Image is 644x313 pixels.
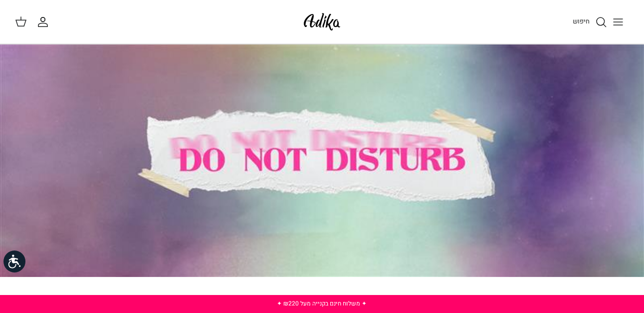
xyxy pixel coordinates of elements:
a: חיפוש [573,16,607,28]
a: החשבון שלי [37,16,53,28]
span: חיפוש [573,16,590,26]
a: ✦ משלוח חינם בקנייה מעל ₪220 ✦ [277,299,367,308]
img: Adika IL [301,10,343,33]
button: Toggle menu [607,11,629,33]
